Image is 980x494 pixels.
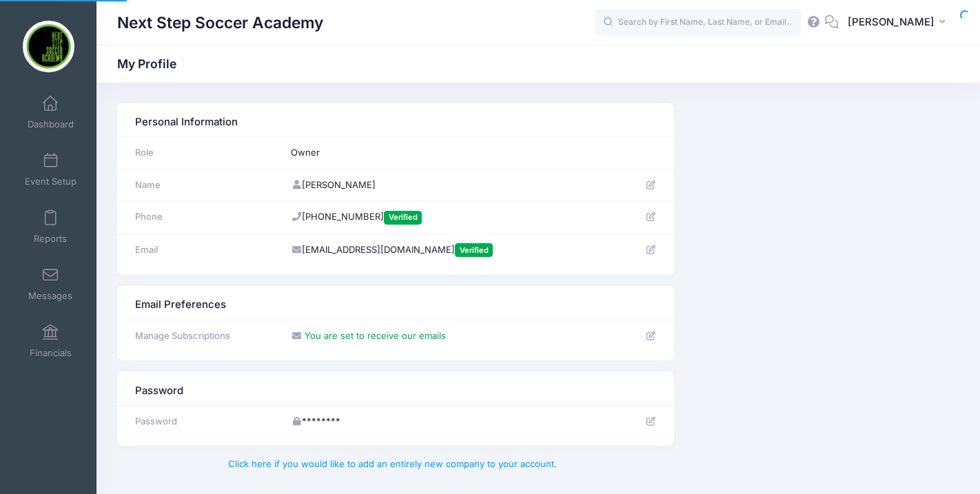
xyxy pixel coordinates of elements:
span: Verified [384,211,422,224]
a: Financials [18,317,83,365]
div: Password [128,415,277,429]
span: Event Setup [25,176,76,187]
a: Reports [18,203,83,251]
a: Messages [18,260,83,308]
span: Messages [28,290,72,302]
span: Financials [30,347,72,359]
td: Owner [284,137,618,169]
a: Event Setup [18,145,83,194]
span: [PERSON_NAME] [848,14,935,30]
div: Name [128,178,277,192]
div: Phone [128,210,277,224]
img: Next Step Soccer Academy [23,21,74,72]
a: Click here if you would like to add an entirely new company to your account. [228,458,557,469]
h1: My Profile [117,56,188,71]
td: [PERSON_NAME] [284,169,618,201]
span: Verified [455,243,493,256]
span: Reports [34,233,67,245]
a: Dashboard [18,88,83,136]
input: Search by First Name, Last Name, or Email... [595,9,802,37]
div: Personal Information [128,110,663,130]
div: Manage Subscriptions [128,329,277,343]
div: Email Preferences [128,293,663,313]
h1: Next Step Soccer Academy [117,7,323,39]
span: Dashboard [28,119,74,130]
button: [PERSON_NAME] [839,7,959,39]
span: You are set to receive our emails [305,330,446,341]
div: Password [128,378,663,398]
td: [PHONE_NUMBER] [284,201,618,234]
td: [EMAIL_ADDRESS][DOMAIN_NAME] [284,234,618,266]
div: Email [128,243,277,257]
div: Role [128,146,277,160]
